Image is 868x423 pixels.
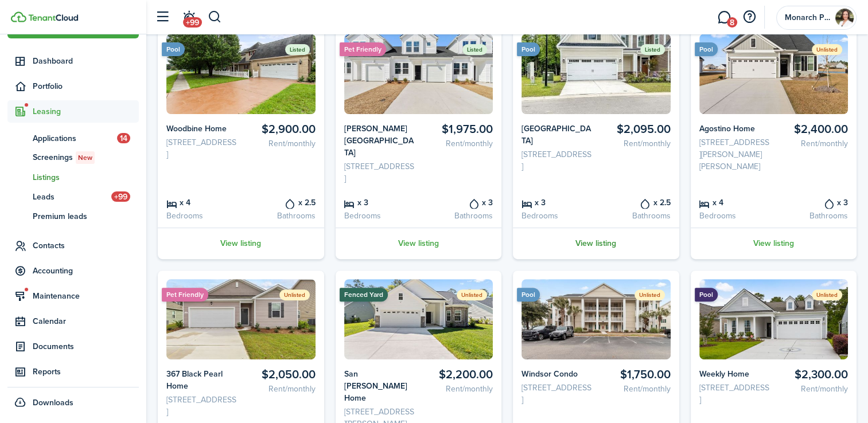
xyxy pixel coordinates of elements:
card-listing-title: x 2.5 [600,196,670,209]
a: Reports [7,361,139,383]
card-listing-description: Bathrooms [245,210,315,222]
status: Unlisted [279,289,310,300]
a: View listing [513,228,679,259]
span: Applications [33,132,117,144]
card-listing-title: [GEOGRAPHIC_DATA] [521,123,591,147]
status: Listed [462,44,487,55]
card-listing-title: x 3 [778,196,848,209]
a: View listing [691,228,857,259]
card-listing-description: Bedrooms [166,210,236,222]
img: TenantCloud [11,11,26,22]
button: Open resource center [739,7,759,27]
img: Listing avatar [344,279,493,359]
card-listing-description: Rent/monthly [245,138,315,150]
card-listing-title: $1,750.00 [600,368,670,381]
span: Accounting [33,265,139,277]
ribbon: Pet Friendly [340,42,386,56]
button: Search [208,7,222,27]
card-listing-title: x 4 [166,196,236,209]
card-listing-description: [STREET_ADDRESS] [521,382,591,406]
card-listing-description: Rent/monthly [778,383,848,395]
card-listing-description: Bedrooms [521,210,591,222]
ribbon: Pet Friendly [162,288,208,301]
span: Portfolio [33,80,139,92]
status: Unlisted [812,289,842,300]
a: Messaging [713,3,735,32]
card-listing-title: $2,900.00 [245,123,315,136]
card-listing-description: Bedrooms [344,210,414,222]
status: Unlisted [812,44,842,55]
span: +99 [183,17,202,28]
card-listing-description: Bathrooms [600,210,670,222]
img: Listing avatar [166,279,316,359]
ribbon: Pool [695,288,718,301]
a: Premium leads [7,206,139,226]
card-listing-description: [STREET_ADDRESS] [521,148,591,173]
card-listing-title: x 3 [423,196,493,209]
card-listing-title: $2,050.00 [245,368,315,381]
span: Premium leads [33,210,139,222]
card-listing-description: Rent/monthly [423,138,493,150]
card-listing-title: x 2.5 [245,196,315,209]
img: Listing avatar [699,279,848,359]
card-listing-title: Windsor Condo [521,368,591,380]
a: ScreeningsNew [7,148,139,167]
a: Dashboard [7,50,139,72]
span: Maintenance [33,290,139,302]
card-listing-title: Woodbine Home [166,123,236,135]
status: Unlisted [457,289,487,300]
img: Listing avatar [521,34,671,114]
card-listing-description: Bathrooms [778,210,848,222]
ribbon: Pool [162,42,185,56]
card-listing-description: [STREET_ADDRESS] [166,136,236,160]
card-listing-description: Rent/monthly [778,138,848,150]
span: +99 [111,191,130,202]
card-listing-description: Bedrooms [699,210,769,222]
status: Unlisted [635,289,665,300]
card-listing-description: Bathrooms [423,210,493,222]
card-listing-description: Rent/monthly [245,383,315,395]
img: Monarch Property Management, LLC. [835,9,854,27]
card-listing-description: [STREET_ADDRESS] [166,394,236,418]
a: Leads+99 [7,187,139,206]
span: Leasing [33,105,139,117]
span: Leads [33,191,111,203]
a: Applications14 [7,128,139,148]
a: Listings [7,167,139,187]
card-listing-title: x 3 [521,196,591,209]
span: Monarch Property Management, LLC. [785,14,831,22]
a: View listing [158,228,324,259]
span: Documents [33,340,139,352]
card-listing-title: $2,095.00 [600,123,670,136]
card-listing-title: $2,400.00 [778,123,848,136]
card-listing-title: Agostino Home [699,123,769,135]
img: Listing avatar [344,34,493,114]
card-listing-title: $2,200.00 [423,368,493,381]
status: Listed [640,44,665,55]
ribbon: Pool [517,288,540,301]
card-listing-description: [STREET_ADDRESS] [699,382,769,406]
a: View listing [336,228,502,259]
card-listing-title: Weekly Home [699,368,769,380]
img: Listing avatar [521,279,671,359]
card-listing-title: x 3 [344,196,414,209]
card-listing-title: San [PERSON_NAME] Home [344,368,414,404]
status: Listed [285,44,310,55]
card-listing-title: [PERSON_NAME][GEOGRAPHIC_DATA] [344,123,414,159]
span: 8 [727,17,737,28]
ribbon: Pool [695,42,718,56]
span: New [78,152,92,163]
img: Listing avatar [166,34,316,114]
card-listing-description: [STREET_ADDRESS] [344,160,414,185]
card-listing-title: $1,975.00 [423,123,493,136]
span: Downloads [33,397,73,409]
span: Dashboard [33,55,139,67]
span: Contacts [33,240,139,252]
ribbon: Pool [517,42,540,56]
card-listing-title: $2,300.00 [778,368,848,381]
img: Listing avatar [699,34,848,114]
card-listing-title: x 4 [699,196,769,209]
card-listing-title: 367 Black Pearl Home [166,368,236,392]
a: Notifications [178,3,200,32]
ribbon: Fenced Yard [340,288,388,301]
